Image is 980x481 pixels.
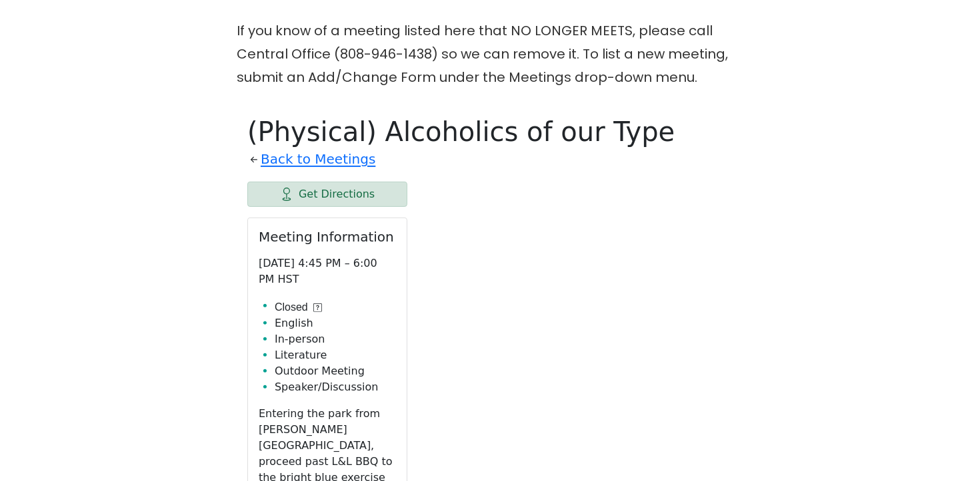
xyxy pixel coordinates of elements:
[275,315,396,331] li: English
[275,363,396,379] li: Outdoor Meeting
[247,182,407,207] a: Get Directions
[275,299,322,315] button: Closed
[275,347,396,363] li: Literature
[247,116,733,148] h1: (Physical) Alcoholics of our Type
[259,255,396,287] p: [DATE] 4:45 PM – 6:00 PM HST
[261,148,375,171] a: Back to Meetings
[259,229,396,245] h2: Meeting Information
[275,379,396,395] li: Speaker/Discussion
[237,19,743,89] p: If you know of a meeting listed here that NO LONGER MEETS, please call Central Office (808-946-14...
[275,299,308,315] span: Closed
[275,331,396,347] li: In-person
